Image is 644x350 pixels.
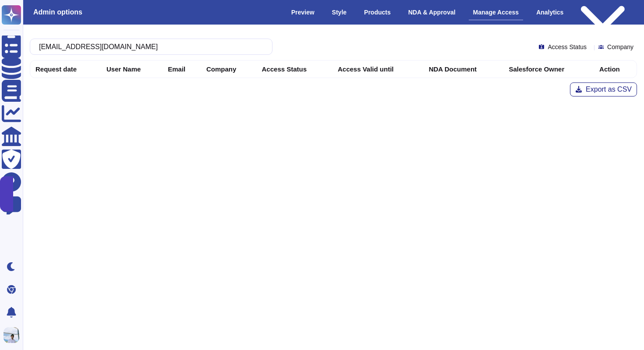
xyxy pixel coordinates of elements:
[548,44,587,50] span: Access Status
[328,5,351,20] div: Style
[607,44,633,50] span: Company
[532,5,568,20] div: Analytics
[424,61,504,78] th: NDA Document
[333,61,424,78] th: Access Valid until
[360,5,395,20] div: Products
[404,5,460,20] div: NDA & Approval
[33,8,82,16] h3: Admin options
[30,61,101,78] th: Request date
[504,61,594,78] th: Salesforce Owner
[287,5,319,20] div: Preview
[101,61,163,78] th: User Name
[201,61,257,78] th: Company
[257,61,333,78] th: Access Status
[35,39,263,54] input: Search by keywords
[594,61,637,78] th: Action
[586,86,632,93] span: Export as CSV
[570,82,637,96] button: Export as CSV
[469,5,524,20] div: Manage Access
[163,61,201,78] th: Email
